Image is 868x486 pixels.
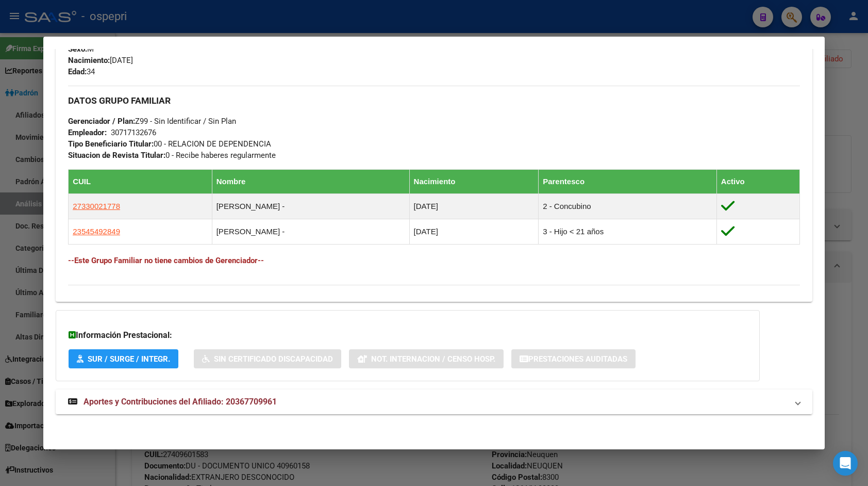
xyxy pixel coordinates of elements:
[68,117,236,126] span: Z99 - Sin Identificar / Sin Plan
[69,329,747,342] h3: Información Prestacional:
[68,139,271,149] span: 00 - RELACION DE DEPENDENCIA
[68,67,95,76] span: 34
[212,219,409,245] td: [PERSON_NAME] -
[84,397,277,407] span: Aportes y Contribuciones del Afiliado: 20367709961
[69,349,178,368] button: SUR / SURGE / INTEGR.
[511,349,636,368] button: Prestaciones Auditadas
[539,170,717,194] th: Parentesco
[409,219,539,245] td: [DATE]
[833,451,858,476] div: Open Intercom Messenger
[716,170,799,194] th: Activo
[371,354,495,364] span: Not. Internacion / Censo Hosp.
[539,194,717,219] td: 2 - Concubino
[409,194,539,219] td: [DATE]
[68,56,133,65] span: [DATE]
[73,202,120,210] span: 27330021778
[68,151,165,160] strong: Situacion de Revista Titular:
[68,139,154,149] strong: Tipo Beneficiario Titular:
[73,227,120,236] span: 23545492849
[194,349,341,368] button: Sin Certificado Discapacidad
[68,128,107,137] strong: Empleador:
[212,170,409,194] th: Nombre
[111,127,156,138] div: 30717132676
[68,95,800,106] h3: DATOS GRUPO FAMILIAR
[56,390,812,414] mat-expansion-panel-header: Aportes y Contribuciones del Afiliado: 20367709961
[68,56,110,65] strong: Nacimiento:
[528,354,627,364] span: Prestaciones Auditadas
[409,170,539,194] th: Nacimiento
[68,44,87,54] strong: Sexo:
[214,354,333,364] span: Sin Certificado Discapacidad
[539,219,717,245] td: 3 - Hijo < 21 años
[88,354,170,364] span: SUR / SURGE / INTEGR.
[68,255,800,266] h4: --Este Grupo Familiar no tiene cambios de Gerenciador--
[68,117,135,126] strong: Gerenciador / Plan:
[68,44,94,54] span: M
[212,194,409,219] td: [PERSON_NAME] -
[69,170,212,194] th: CUIL
[349,349,504,368] button: Not. Internacion / Censo Hosp.
[68,67,87,76] strong: Edad:
[68,151,276,160] span: 0 - Recibe haberes regularmente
